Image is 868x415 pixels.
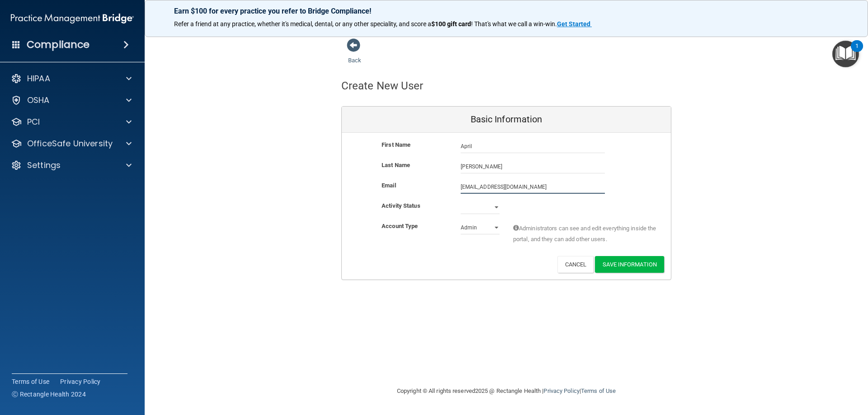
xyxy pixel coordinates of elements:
a: Get Started [557,20,592,28]
a: Back [348,46,361,64]
a: Settings [11,160,132,171]
h4: Compliance [27,38,90,51]
div: Basic Information [342,107,671,133]
b: Last Name [382,162,410,168]
p: HIPAA [27,73,50,84]
div: Copyright © All rights reserved 2025 @ Rectangle Health | | [341,377,671,406]
span: Refer a friend at any practice, whether it's medical, dental, or any other speciality, and score a [174,20,431,28]
a: PCI [11,117,132,127]
a: Terms of Use [12,377,49,386]
p: Earn $100 for every practice you refer to Bridge Compliance! [174,7,839,15]
button: Save Information [595,256,664,273]
h4: Create New User [341,80,424,92]
img: PMB logo [11,9,134,28]
p: Settings [27,160,61,171]
button: Cancel [557,256,594,273]
p: OfficeSafe University [27,138,113,149]
button: Open Resource Center, 1 new notification [832,41,859,67]
strong: Get Started [557,20,590,28]
b: First Name [382,141,410,148]
span: Ⓒ Rectangle Health 2024 [12,390,86,399]
p: OSHA [27,95,50,106]
a: Privacy Policy [60,377,101,386]
a: OfficeSafe University [11,138,132,149]
a: OSHA [11,95,132,106]
b: Account Type [382,223,418,229]
span: Administrators can see and edit everything inside the portal, and they can add other users. [513,223,657,245]
a: Privacy Policy [543,387,579,394]
strong: $100 gift card [431,20,471,28]
b: Activity Status [382,202,420,209]
div: 1 [855,46,859,58]
a: HIPAA [11,73,132,84]
b: Email [382,182,396,189]
span: ! That's what we call a win-win. [471,20,557,28]
p: PCI [27,117,40,127]
a: Terms of Use [581,387,616,394]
